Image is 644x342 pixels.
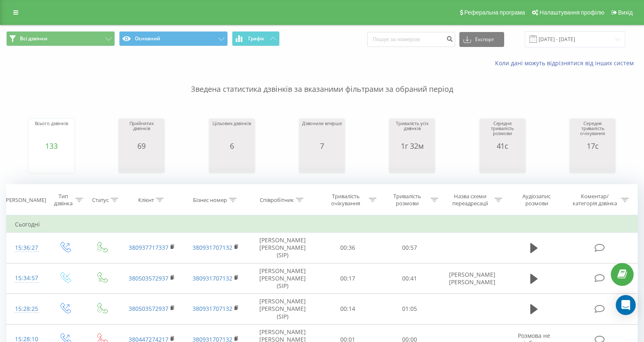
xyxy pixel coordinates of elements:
div: Статус [92,197,109,204]
div: Прийнятих дзвінків [121,121,162,142]
div: 6 [212,142,251,150]
td: 00:17 [317,263,378,294]
div: Назва схеми переадресації [448,193,493,207]
div: 15:34:57 [15,270,38,286]
td: Сьогодні [7,216,638,233]
td: 00:41 [378,263,440,294]
td: [PERSON_NAME] [PERSON_NAME] (SIP) [248,294,317,325]
div: [PERSON_NAME] [4,197,46,204]
div: Клієнт [138,197,154,204]
button: Всі дзвінки [6,31,115,46]
span: Вихід [618,9,633,16]
td: 00:36 [317,233,378,263]
button: Експорт [459,32,504,47]
a: 380931707132 [193,274,232,282]
div: Цільових дзвінків [212,121,251,142]
div: Тривалість очікування [324,193,367,207]
div: 7 [302,142,342,150]
div: 41с [482,142,523,150]
span: Графік [248,36,264,42]
a: 380931707132 [193,305,232,312]
div: 69 [121,142,162,150]
div: 15:28:25 [15,301,38,317]
td: 00:14 [317,294,378,325]
div: 133 [35,142,68,150]
a: 380931707132 [193,244,232,251]
div: Тривалість усіх дзвінків [391,121,433,142]
div: Аудіозапис розмови [512,193,561,207]
td: 01:05 [378,294,440,325]
div: 15:36:27 [15,240,38,256]
div: Бізнес номер [193,197,227,204]
p: Зведена статистика дзвінків за вказаними фільтрами за обраний період [6,67,638,95]
div: Коментар/категорія дзвінка [571,193,619,207]
div: Open Intercom Messenger [616,295,636,315]
div: Дзвонили вперше [302,121,342,142]
span: Налаштування профілю [539,9,604,16]
a: 380503572937 [129,274,168,282]
a: 380503572937 [129,305,168,312]
span: Реферальна програма [464,9,525,16]
div: Співробітник [260,197,294,204]
button: Графік [232,31,280,46]
td: [PERSON_NAME] [PERSON_NAME] (SIP) [248,263,317,294]
td: [PERSON_NAME] [PERSON_NAME] [440,263,504,294]
div: Всього дзвінків [35,121,68,142]
span: Всі дзвінки [20,35,47,42]
div: 1г 32м [391,142,433,150]
div: Середня тривалість очікування [572,121,613,142]
div: Середня тривалість розмови [482,121,523,142]
div: 17с [572,142,613,150]
td: 00:57 [378,233,440,263]
input: Пошук за номером [367,32,455,47]
a: 380937717337 [129,244,168,251]
a: Коли дані можуть відрізнятися вiд інших систем [495,59,638,67]
button: Основний [119,31,228,46]
div: Тривалість розмови [386,193,429,207]
div: Тип дзвінка [53,193,73,207]
td: [PERSON_NAME] [PERSON_NAME] (SIP) [248,233,317,263]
